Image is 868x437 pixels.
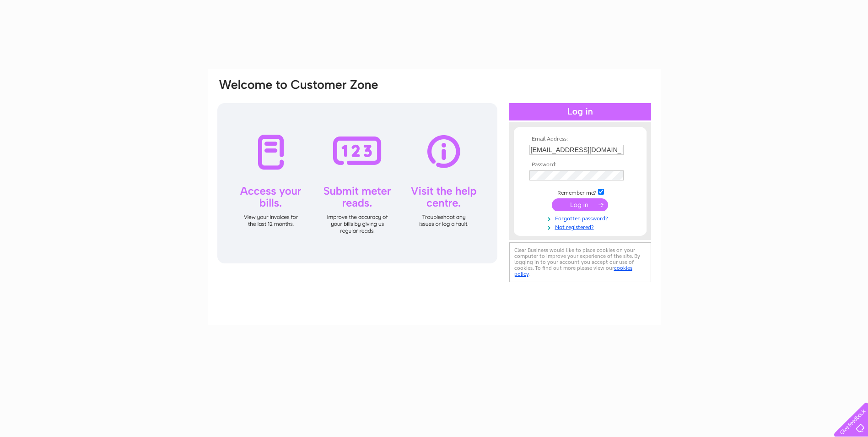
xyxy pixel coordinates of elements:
[527,162,633,168] th: Password:
[527,187,633,197] td: Remember me?
[527,136,633,142] th: Email Address:
[514,265,632,277] a: cookies policy
[529,222,633,231] a: Not registered?
[552,198,608,211] input: Submit
[529,213,633,222] a: Forgotten password?
[509,242,651,282] div: Clear Business would like to place cookies on your computer to improve your experience of the sit...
